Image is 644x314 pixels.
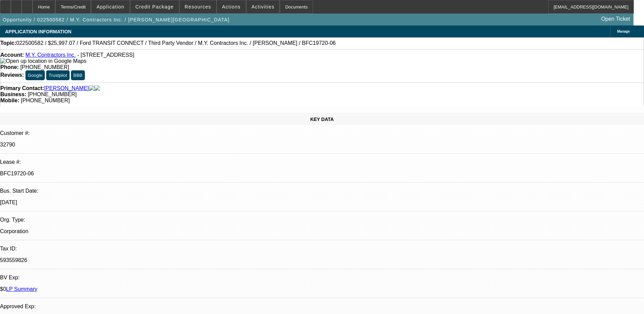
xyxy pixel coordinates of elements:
a: M.Y. Contractors Inc. [25,52,76,58]
span: Actions [222,4,241,10]
button: Resources [180,0,216,13]
button: Credit Package [130,0,179,13]
a: Open Ticket [599,13,633,25]
span: Resources [185,4,211,10]
span: - [STREET_ADDRESS] [77,52,134,58]
strong: Reviews: [0,72,24,78]
a: [PERSON_NAME] [44,85,89,91]
strong: Primary Contact: [0,85,44,91]
span: [PHONE_NUMBER] [21,98,70,103]
strong: Account: [0,52,24,58]
img: facebook-icon.png [89,85,94,91]
span: Manage [617,30,630,33]
span: Opportunity / 022500582 / M.Y. Contractors Inc. / [PERSON_NAME][GEOGRAPHIC_DATA] [3,17,229,22]
a: LP Summary [6,286,37,292]
span: Credit Package [135,4,174,10]
img: linkedin-icon.png [94,85,100,91]
span: 022500582 / $25,997.07 / Ford TRANSIT CONNECT / Third Party Vendor / M.Y. Contractors Inc. / [PER... [16,40,336,46]
img: Open up location in Google Maps [0,58,86,64]
span: [PHONE_NUMBER] [28,91,77,97]
span: Application [96,4,124,10]
strong: Business: [0,91,26,97]
strong: Topic: [0,40,16,46]
button: Google [25,70,45,80]
button: Application [91,0,129,13]
button: Activities [246,0,280,13]
span: KEY DATA [310,117,334,122]
span: [PHONE_NUMBER] [20,64,69,70]
span: Activities [252,4,275,10]
button: Actions [217,0,246,13]
strong: Phone: [0,64,19,70]
button: BBB [71,70,85,80]
span: APPLICATION INFORMATION [5,29,71,34]
strong: Mobile: [0,98,19,103]
a: View Google Maps [0,58,86,64]
button: Trustpilot [46,70,69,80]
